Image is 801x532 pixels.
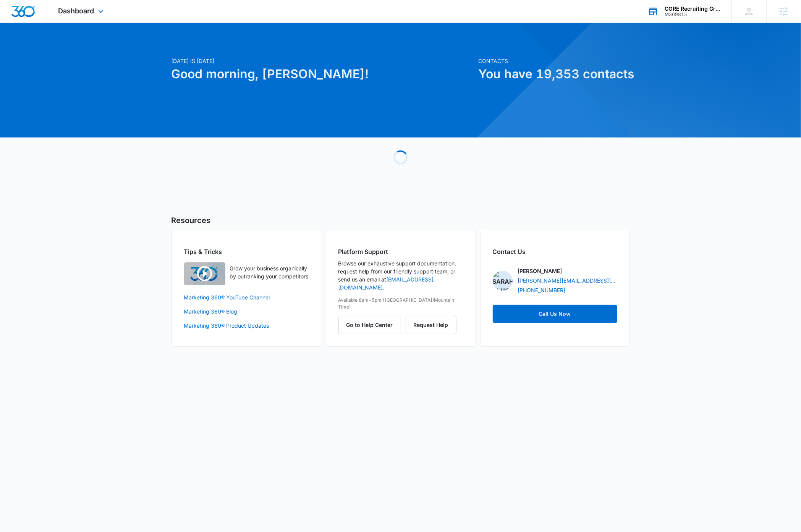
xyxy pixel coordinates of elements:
[172,215,630,226] h5: Resources
[479,57,630,65] p: Contacts
[665,12,720,17] div: account id
[518,286,566,294] a: [PHONE_NUMBER]
[338,297,463,310] p: Available 8am-5pm ([GEOGRAPHIC_DATA]/Mountain Time)
[493,305,617,323] a: Call Us Now
[172,65,474,83] h1: Good morning, [PERSON_NAME]!
[338,259,463,291] p: Browse our exhaustive support documentation, request help from our friendly support team, or send...
[406,322,456,328] a: Request Help
[493,247,617,256] h2: Contact Us
[518,277,617,285] a: [PERSON_NAME][EMAIL_ADDRESS][PERSON_NAME][DOMAIN_NAME]
[479,65,630,83] h1: You have 19,353 contacts
[184,307,309,315] a: Marketing 360® Blog
[406,316,456,334] button: Request Help
[665,6,720,12] div: account name
[338,316,401,334] button: Go to Help Center
[230,264,309,280] p: Grow your business organically by outranking your competitors
[184,247,309,256] h2: Tips & Tricks
[338,247,463,256] h2: Platform Support
[172,57,474,65] p: [DATE] is [DATE]
[184,262,225,285] img: Quick Overview Video
[338,322,406,328] a: Go to Help Center
[58,7,94,15] span: Dashboard
[493,271,513,291] img: Sarah Gluchacki
[518,267,562,275] p: [PERSON_NAME]
[184,322,309,330] a: Marketing 360® Product Updates
[184,293,309,301] a: Marketing 360® YouTube Channel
